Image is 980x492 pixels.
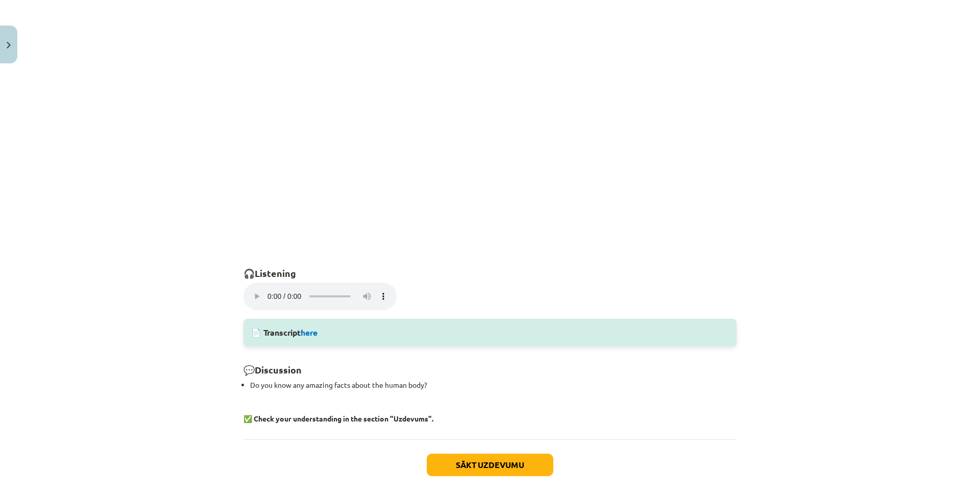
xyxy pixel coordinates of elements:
[255,364,302,376] strong: Discussion
[250,380,737,390] p: Do you know any amazing facts about the human body?
[243,255,737,280] h2: 🎧
[243,352,737,377] h2: 💬
[255,267,296,279] strong: Listening
[243,283,397,310] audio: Your browser does not support the audio element.
[427,454,553,476] button: Sākt uzdevumu
[301,327,317,338] a: here
[243,414,433,423] strong: ✅ Check your understanding in the section "Uzdevums".
[243,319,737,346] div: 📄 Transcript
[7,42,11,49] img: icon-close-lesson-0947bae3869378f0d4975bcd49f059093ad1ed9edebbc8119c70593378902aed.svg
